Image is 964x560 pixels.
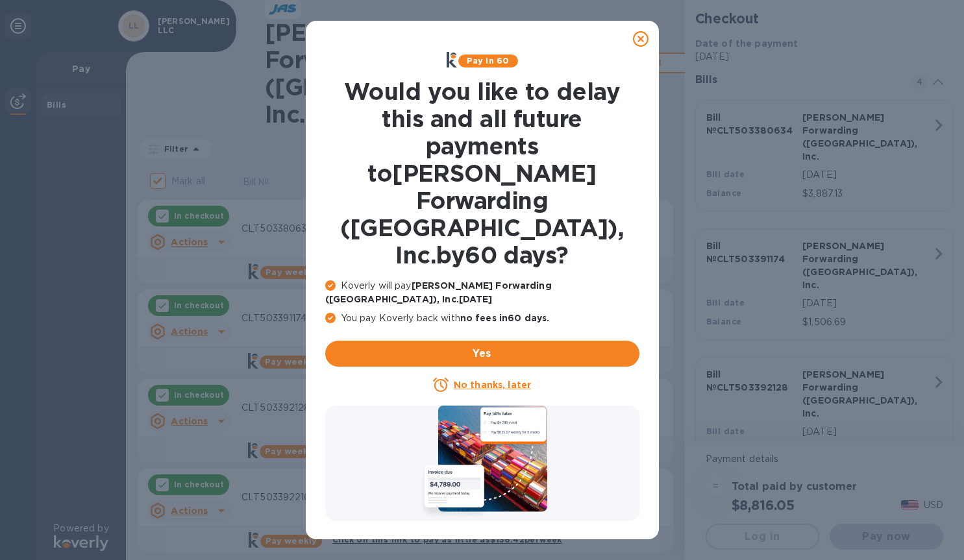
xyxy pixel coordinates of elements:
[325,280,552,304] b: [PERSON_NAME] Forwarding ([GEOGRAPHIC_DATA]), Inc. [DATE]
[454,380,531,390] u: No thanks, later
[325,279,639,306] p: Koverly will pay
[325,341,639,367] button: Yes
[336,346,629,361] span: Yes
[325,78,639,269] h1: Would you like to delay this and all future payments to [PERSON_NAME] Forwarding ([GEOGRAPHIC_DAT...
[325,311,639,325] p: You pay Koverly back with
[460,313,549,323] b: no fees in 60 days .
[467,56,509,66] b: Pay in 60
